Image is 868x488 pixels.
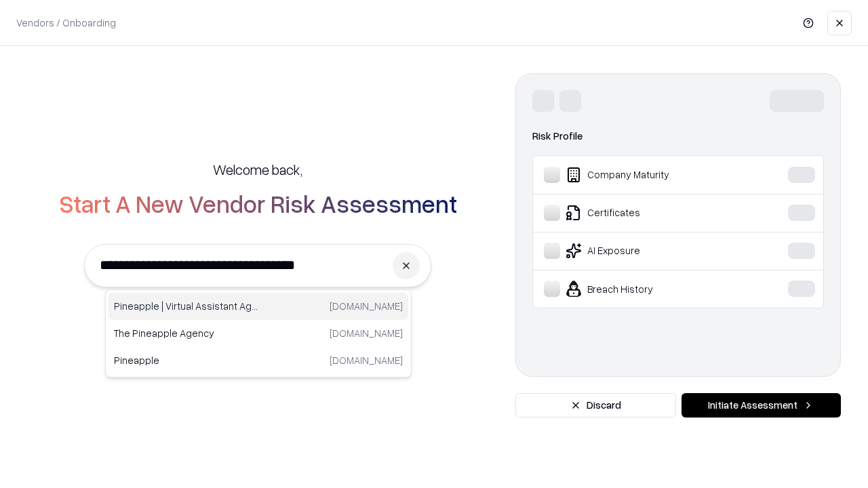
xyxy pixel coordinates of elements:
p: Vendors / Onboarding [16,16,116,30]
div: AI Exposure [544,243,747,259]
p: [DOMAIN_NAME] [330,299,403,313]
p: [DOMAIN_NAME] [330,326,403,340]
div: Suggestions [105,289,412,378]
button: Initiate Assessment [682,393,841,418]
div: Company Maturity [544,167,747,183]
h2: Start A New Vendor Risk Assessment [59,190,457,217]
div: Risk Profile [532,128,824,144]
div: Certificates [544,205,747,221]
p: [DOMAIN_NAME] [330,353,403,367]
p: The Pineapple Agency [114,326,258,340]
p: Pineapple [114,353,258,367]
button: Discard [515,393,676,418]
div: Breach History [544,281,747,297]
h5: Welcome back, [213,160,302,179]
p: Pineapple | Virtual Assistant Agency [114,299,258,313]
